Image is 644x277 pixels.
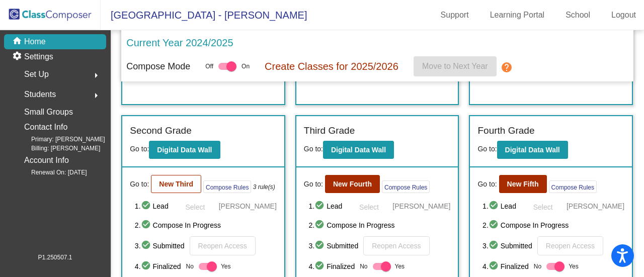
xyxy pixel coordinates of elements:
p: Settings [24,51,53,63]
button: Digital Data Wall [497,141,568,159]
span: 4. Finalized [135,260,181,272]
button: Move to Next Year [414,56,497,76]
span: [GEOGRAPHIC_DATA] - [PERSON_NAME] [101,7,307,23]
button: New Fourth [325,175,380,193]
span: Billing: [PERSON_NAME] [15,144,100,153]
span: [PERSON_NAME] [392,201,450,211]
a: School [557,7,598,23]
span: 3. Submitted [308,240,358,252]
button: Compose Rules [203,180,251,193]
i: 3 rule(s) [253,182,275,192]
span: Select [185,203,205,211]
mat-icon: check_circle [141,240,153,252]
mat-icon: check_circle [314,260,327,272]
span: [PERSON_NAME] [567,201,624,211]
button: Digital Data Wall [323,141,394,159]
b: Digital Data Wall [505,146,560,154]
span: Select [359,203,379,211]
span: 1. Lead [308,200,345,212]
button: Select [351,198,388,214]
a: Logout [603,7,644,23]
span: Go to: [130,145,149,153]
button: Select [524,198,561,214]
button: Reopen Access [537,236,603,255]
b: New Third [159,180,193,188]
p: Current Year 2024/2025 [126,35,233,50]
span: [PERSON_NAME] [219,201,277,211]
span: 2. Compose In Progress [482,219,624,231]
button: New Fifth [499,175,547,193]
span: 4. Finalized [482,260,529,272]
mat-icon: check_circle [141,260,153,272]
span: No [186,262,194,271]
span: Yes [395,260,405,272]
span: Go to: [477,145,497,153]
a: Support [433,7,477,23]
mat-icon: check_circle [489,219,501,231]
button: Compose Rules [549,180,597,193]
label: Third Grade [304,124,355,138]
span: 4. Finalized [308,260,355,272]
span: 3. Submitted [482,240,532,252]
mat-icon: help [501,61,513,73]
span: Reopen Access [372,242,421,250]
mat-icon: arrow_right [90,69,102,81]
span: Renewal On: [DATE] [15,168,87,177]
label: Fourth Grade [477,124,534,138]
span: 1. Lead [482,200,519,212]
mat-icon: check_circle [141,219,153,231]
p: Home [24,36,46,48]
span: Primary: [PERSON_NAME] [15,135,105,144]
b: Digital Data Wall [157,146,212,154]
span: Select [533,203,553,211]
mat-icon: check_circle [141,200,153,212]
mat-icon: check_circle [314,219,327,231]
span: Reopen Access [198,242,247,250]
p: Compose Mode [126,60,190,73]
span: 2. Compose In Progress [135,219,277,231]
b: New Fifth [507,180,539,188]
button: Reopen Access [190,236,256,255]
span: Reopen Access [546,242,595,250]
mat-icon: home [12,36,24,48]
mat-icon: check_circle [314,240,327,252]
span: Go to: [130,179,149,190]
button: Reopen Access [363,236,429,255]
span: Yes [569,260,579,272]
mat-icon: arrow_right [90,89,102,102]
p: Contact Info [24,120,67,134]
span: Move to Next Year [422,62,488,70]
mat-icon: check_circle [489,260,501,272]
p: Create Classes for 2025/2026 [265,59,398,74]
button: Select [177,198,214,214]
span: No [360,262,367,271]
span: On [242,62,250,71]
span: No [534,262,541,271]
span: 3. Submitted [135,240,185,252]
span: Students [24,87,56,102]
a: Learning Portal [482,7,553,23]
mat-icon: check_circle [489,200,501,212]
b: Digital Data Wall [331,146,386,154]
mat-icon: check_circle [489,240,501,252]
span: Off [205,62,213,71]
span: Yes [221,260,231,272]
p: Account Info [24,153,69,167]
span: 2. Compose In Progress [308,219,450,231]
span: Set Up [24,67,49,81]
p: Small Groups [24,105,73,119]
span: Go to: [477,179,497,190]
button: New Third [151,175,201,193]
span: Go to: [304,145,323,153]
span: 1. Lead [135,200,172,212]
label: Second Grade [130,124,192,138]
button: Compose Rules [382,180,430,193]
b: New Fourth [333,180,372,188]
mat-icon: settings [12,51,24,63]
span: Go to: [304,179,323,190]
button: Digital Data Wall [149,141,220,159]
mat-icon: check_circle [314,200,327,212]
